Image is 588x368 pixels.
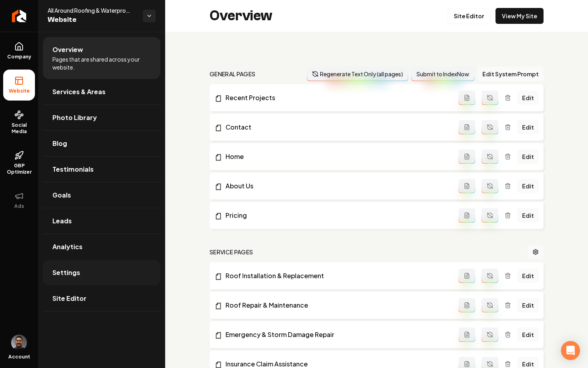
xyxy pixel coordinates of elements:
[52,165,94,174] span: Testimonials
[43,131,160,156] a: Blog
[3,104,35,141] a: Social Media
[11,335,27,351] button: Open user button
[517,91,539,105] a: Edit
[459,120,475,134] button: Add admin page prompt
[411,67,474,81] button: Submit to IndexNow
[48,6,137,14] span: All Around Roofing & Waterproofing
[561,341,580,360] div: Open Intercom Messenger
[43,260,160,285] a: Settings
[214,211,459,220] a: Pricing
[210,70,256,78] h2: general pages
[447,8,491,24] a: Site Editor
[478,67,544,81] button: Edit System Prompt
[11,335,27,351] img: Daniel Humberto Ortega Celis
[214,93,459,103] a: Recent Projects
[517,149,539,164] a: Edit
[3,122,35,135] span: Social Media
[214,271,459,281] a: Roof Installation & Replacement
[43,208,160,234] a: Leads
[517,120,539,134] a: Edit
[214,122,459,132] a: Contact
[52,87,106,97] span: Services & Areas
[459,327,475,342] button: Add admin page prompt
[3,163,35,175] span: GBP Optimizer
[43,286,160,311] a: Site Editor
[307,67,408,81] button: Regenerate Text Only (all pages)
[3,144,35,182] a: GBP Optimizer
[214,152,459,161] a: Home
[52,113,97,122] span: Photo Library
[43,79,160,105] a: Services & Areas
[214,181,459,191] a: About Us
[52,139,67,148] span: Blog
[11,203,27,209] span: Ads
[517,327,539,342] a: Edit
[3,35,35,66] a: Company
[459,179,475,193] button: Add admin page prompt
[459,91,475,105] button: Add admin page prompt
[43,157,160,182] a: Testimonials
[459,298,475,312] button: Add admin page prompt
[459,149,475,164] button: Add admin page prompt
[4,54,35,60] span: Company
[517,269,539,283] a: Edit
[52,190,71,200] span: Goals
[43,234,160,260] a: Analytics
[52,242,83,252] span: Analytics
[52,216,72,226] span: Leads
[52,294,87,303] span: Site Editor
[459,269,475,283] button: Add admin page prompt
[43,182,160,208] a: Goals
[6,88,33,94] span: Website
[52,55,151,71] span: Pages that are shared across your website.
[517,179,539,193] a: Edit
[210,8,272,24] h2: Overview
[517,208,539,223] a: Edit
[52,45,83,54] span: Overview
[43,105,160,130] a: Photo Library
[459,208,475,223] button: Add admin page prompt
[52,268,80,277] span: Settings
[214,300,459,310] a: Roof Repair & Maintenance
[517,298,539,312] a: Edit
[210,248,253,256] h2: Service Pages
[214,330,459,339] a: Emergency & Storm Damage Repair
[12,10,27,22] img: Rebolt Logo
[48,14,137,25] span: Website
[8,354,30,360] span: Account
[3,185,35,216] button: Ads
[495,8,544,24] a: View My Site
